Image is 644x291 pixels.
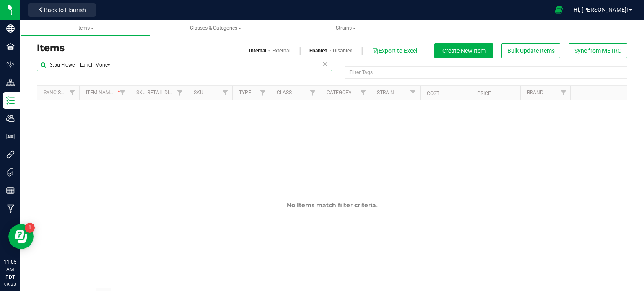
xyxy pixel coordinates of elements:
inline-svg: Integrations [6,150,15,159]
a: Filter [306,86,320,100]
inline-svg: Distribution [6,78,15,87]
input: Search Item Name, SKU Retail Name, or Part Number [37,59,332,71]
span: Items [77,25,94,31]
inline-svg: Tags [6,168,15,177]
span: Back to Flourish [44,7,86,13]
a: Class [277,90,292,95]
span: Hi, [PERSON_NAME]! [574,6,628,13]
a: Price [477,90,491,96]
inline-svg: Reports [6,186,15,195]
span: Bulk Update Items [507,47,555,54]
span: Strains [336,25,356,31]
inline-svg: User Roles [6,132,15,141]
a: Disabled [333,47,353,54]
a: Filter [65,86,79,100]
iframe: Resource center unread badge [25,223,35,233]
a: Category [327,90,351,95]
a: External [272,47,291,54]
a: Internal [249,47,266,54]
a: Strain [377,90,394,95]
p: 09/23 [4,281,16,287]
p: 11:05 AM PDT [4,258,16,281]
a: Filter [556,86,570,100]
h3: Items [37,43,326,53]
a: Cost [427,90,439,96]
a: Enabled [309,47,327,54]
a: Filter [173,86,187,100]
button: Sync from METRC [569,43,627,58]
inline-svg: Facilities [6,42,15,51]
a: SKU [194,90,203,95]
inline-svg: Configuration [6,60,15,69]
span: Create New Item [442,47,486,54]
a: Brand [527,90,543,95]
a: Filter [406,86,420,100]
a: Filter [115,86,129,100]
a: Type [239,90,251,95]
button: Bulk Update Items [501,43,560,58]
button: Back to Flourish [28,3,96,17]
inline-svg: Users [6,114,15,123]
button: Export to Excel [371,44,418,58]
inline-svg: Manufacturing [6,204,15,213]
a: Sync Status [44,90,76,95]
span: Sync from METRC [574,47,621,54]
a: Filter [256,86,270,100]
a: Item Name [86,90,122,95]
a: Filter [356,86,370,100]
span: Classes & Categories [190,25,241,31]
a: Sku Retail Display Name [136,90,199,95]
inline-svg: Inventory [6,96,15,105]
span: Open Ecommerce Menu [549,2,568,18]
span: Clear [322,59,328,70]
div: No Items match filter criteria. [96,201,568,209]
iframe: Resource center [8,224,34,249]
inline-svg: Company [6,24,15,33]
a: Filter [218,86,232,100]
button: Create New Item [434,43,493,58]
